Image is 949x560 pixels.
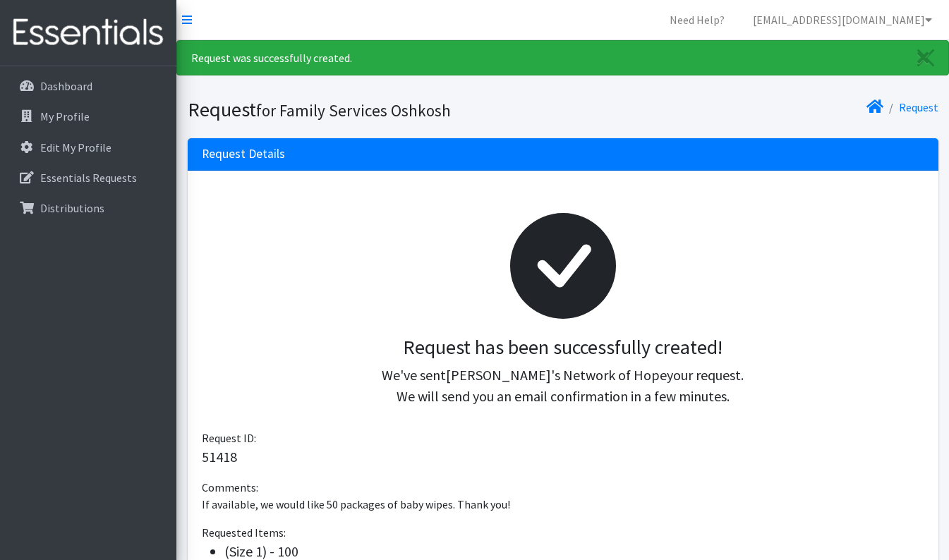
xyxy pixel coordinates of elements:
[6,133,171,162] a: Edit My Profile
[40,79,92,93] p: Dashboard
[40,201,104,215] p: Distributions
[213,365,913,407] p: We've sent your request. We will send you an email confirmation in a few minutes.
[40,140,111,154] p: Edit My Profile
[6,164,171,192] a: Essentials Requests
[903,41,948,75] a: Close
[202,496,924,513] p: If available, we would like 50 packages of baby wipes. Thank you!
[202,480,258,494] span: Comments:
[202,446,924,468] p: 51418
[256,100,451,121] small: for Family Services Oshkosh
[213,336,913,360] h3: Request has been successfully created!
[40,109,90,123] p: My Profile
[658,6,736,34] a: Need Help?
[202,147,285,162] h3: Request Details
[6,194,171,222] a: Distributions
[6,72,171,100] a: Dashboard
[6,102,171,130] a: My Profile
[742,6,943,34] a: [EMAIL_ADDRESS][DOMAIN_NAME]
[202,525,286,540] span: Requested Items:
[6,9,171,56] img: HumanEssentials
[176,40,949,75] div: Request was successfully created.
[899,100,938,114] a: Request
[40,171,137,185] p: Essentials Requests
[188,97,558,122] h1: Request
[202,431,256,445] span: Request ID:
[446,366,667,384] span: [PERSON_NAME]'s Network of Hope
